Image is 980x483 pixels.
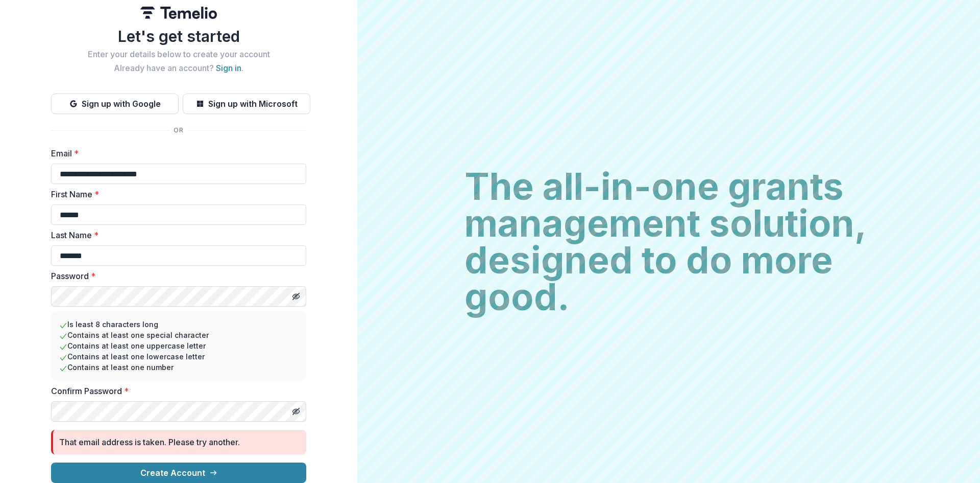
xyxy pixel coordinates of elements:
[59,362,298,373] li: Contains at least one number
[288,403,304,420] button: Toggle password visibility
[59,319,298,330] li: Is least 8 characters long
[51,63,306,73] h2: Already have an account? .
[51,229,300,241] label: Last Name
[51,27,306,45] h1: Let's get started
[51,147,300,159] label: Email
[59,340,298,351] li: Contains at least one uppercase letter
[140,7,217,19] img: Temelio
[288,288,304,305] button: Toggle password visibility
[51,50,306,59] h2: Enter your details below to create your account
[51,385,300,397] label: Confirm Password
[183,94,310,114] button: Sign up with Microsoft
[51,188,300,200] label: First Name
[59,330,298,340] li: Contains at least one special character
[59,351,298,362] li: Contains at least one lowercase letter
[216,63,241,73] a: Sign in
[51,270,300,282] label: Password
[59,436,240,448] div: That email address is taken. Please try another.
[51,463,306,483] button: Create Account
[51,94,179,114] button: Sign up with Google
